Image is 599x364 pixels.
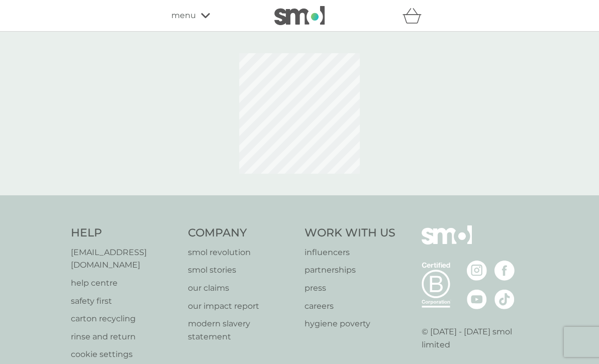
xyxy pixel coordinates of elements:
[403,6,428,26] div: basket
[305,317,395,330] a: hygiene poverty
[422,225,472,260] img: smol
[188,282,295,295] a: our claims
[422,325,529,351] p: © [DATE] - [DATE] smol limited
[305,225,395,241] h4: Work With Us
[305,282,395,295] a: press
[305,246,395,259] a: influencers
[467,261,487,281] img: visit the smol Instagram page
[188,264,295,277] a: smol stories
[305,264,395,277] a: partnerships
[71,277,178,290] a: help centre
[188,300,295,313] a: our impact report
[305,300,395,313] a: careers
[71,295,178,308] a: safety first
[71,348,178,361] a: cookie settings
[71,330,178,343] a: rinse and return
[494,289,515,309] img: visit the smol Tiktok page
[188,246,295,259] a: smol revolution
[188,225,295,241] h4: Company
[188,317,295,343] a: modern slavery statement
[71,225,178,241] h4: Help
[71,312,178,325] a: carton recycling
[494,261,515,281] img: visit the smol Facebook page
[467,289,487,309] img: visit the smol Youtube page
[171,9,196,22] span: menu
[274,6,325,25] img: smol
[71,246,178,272] a: [EMAIL_ADDRESS][DOMAIN_NAME]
